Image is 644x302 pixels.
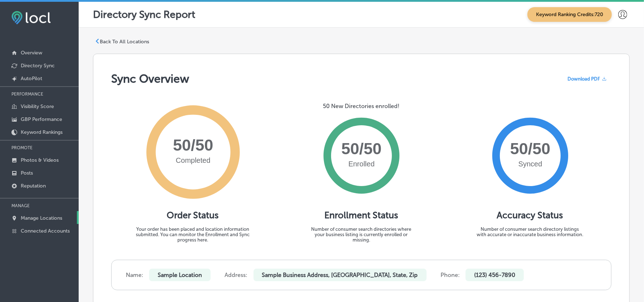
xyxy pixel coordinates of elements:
p: Connected Accounts [21,228,70,234]
p: GBP Performance [21,116,62,122]
span: Download PDF [567,76,600,82]
p: Keyword Rankings [21,129,63,135]
span: Keyword Ranking Credits: 720 [527,7,612,22]
p: Visibility Score [21,103,54,109]
p: (123) 456-7890 [466,269,524,281]
label: Address: [225,272,248,278]
p: Photos & Videos [21,157,59,163]
p: Directory Sync [21,63,55,69]
p: Number of consumer search directories where your business listing is currently enrolled or missing. [308,226,415,243]
p: Sample Location [149,269,211,281]
img: fda3e92497d09a02dc62c9cd864e3231.png [11,11,51,24]
a: Back To All Locations [95,39,149,45]
p: Back To All Locations [100,39,149,45]
p: Reputation [21,183,46,189]
p: Posts [21,170,33,176]
h1: Order Status [167,210,218,221]
p: Overview [21,50,42,56]
h1: Sync Overview [111,72,189,86]
p: Directory Sync Report [93,9,195,20]
p: Sample Business Address, [GEOGRAPHIC_DATA], State, Zip [254,269,427,281]
p: Number of consumer search directory listings with accurate or inaccurate business information. [476,226,584,237]
p: Your order has been placed and location information submitted. You can monitor the Enrollment and... [130,226,255,243]
p: Manage Locations [21,215,62,221]
p: AutoPilot [21,75,42,82]
label: Phone: [441,272,460,278]
h1: Enrollment Status [324,210,398,221]
label: Name: [126,272,143,278]
p: 50 New Directories enrolled! [323,103,399,109]
h1: Accuracy Status [497,210,563,221]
